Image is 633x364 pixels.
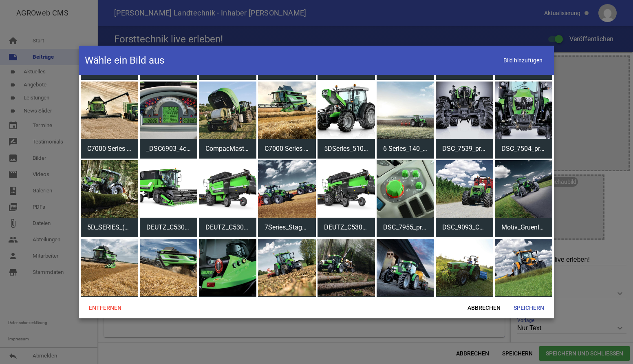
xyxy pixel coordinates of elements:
span: 6 Series_140_TTV_LRC_Field_DSC_9898_preview.jpg [377,138,434,159]
span: 7Series_Stage4(T4F)_Field_Mixed Picture 6,7 Series Field_Seeding_preview.jpg [258,217,315,238]
span: C7000 Series (Tier 4)_308.8301.1.6-9 12-13_preview.jpg [81,138,138,159]
span: DEUTZ_C5305_STUDIO_DSC_9746_preview.jpg [318,217,375,238]
span: Speichern [507,300,551,315]
span: DSC_6544_Retusche_20161012_preview.jpg [318,296,375,317]
span: DSC_6822-1_preview.jpg [140,296,197,317]
span: DSC_7504_preview.jpg [495,138,552,159]
span: DSC_7955_preview.jpg [377,217,434,238]
span: DSC_5911_Motiv_Kommunal Kopie_preview.jpg [495,296,552,317]
span: DSC_5999_Motiv_Feld_hoch Kopie_preview.jpg [258,296,315,317]
span: 5DSeries_5100.4D_ DSC_7062_preview.jpg [318,138,375,159]
h4: Wähle ein Bild aus [85,54,164,67]
span: DEUTZ_C5305_STUDIO_DSC_9745_preview.jpg [199,217,256,238]
span: DSC_0168_2-1_preview.jpg [436,296,493,317]
span: Motiv_Gruenland_Retusche_preview.jpg [495,217,552,238]
span: Bild hinzufügen [498,52,548,68]
span: DSC_9093_CMYK_preview.jpg [436,217,493,238]
span: _DSC6903_4c_preview.jpg [140,138,197,159]
span: DSC_7248_preview.jpg [199,296,256,317]
span: DSC_6072_Ret02_preview.jpg [377,296,434,317]
span: DEUTZ_C5305_STUDIO_DSC_9843_preview.jpg [140,217,197,238]
span: DSC_6799_preview.jpg [81,296,138,317]
span: CompacMaster_Baler on the go_MG_0550_preview.jpg [199,138,256,159]
span: Entfernen [82,300,128,315]
span: DSC_7539_preview.jpg [436,138,493,159]
span: Abbrechen [461,300,507,315]
span: C7000 Series (Tier 4)__DSC_4013_preview.jpg [258,138,315,159]
span: 5D_SERIES_(Tier_4i)_DSC7663_2_preview.jpg [81,217,138,238]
